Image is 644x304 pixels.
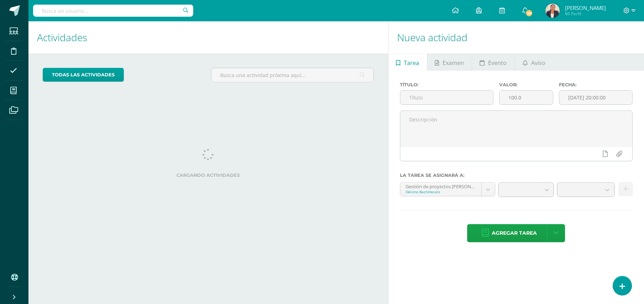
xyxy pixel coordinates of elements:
span: Agregar tarea [492,224,537,242]
span: Tarea [404,54,419,71]
label: Valor: [499,82,553,87]
input: Fecha de entrega [559,91,633,104]
input: Busca un usuario... [33,5,193,17]
span: Examen [443,54,464,71]
label: Título: [400,82,493,87]
a: todas las Actividades [43,68,124,82]
h1: Nueva actividad [397,21,636,54]
input: Busca una actividad próxima aquí... [211,68,373,82]
span: [PERSON_NAME] [565,4,606,11]
a: Gestión de proyectos [PERSON_NAME] IV 'A'Décimo Bachillerato [400,183,495,196]
input: Título [400,91,493,104]
div: Gestión de proyectos [PERSON_NAME] IV 'A' [406,183,476,189]
a: Aviso [515,54,553,71]
input: Puntos máximos [500,91,553,104]
span: Mi Perfil [565,11,606,17]
h1: Actividades [37,21,380,54]
a: Tarea [389,54,427,71]
span: Evento [488,54,507,71]
img: 8bc7430e3f8928aa100dcf47602cf1d2.png [545,4,560,18]
a: Examen [427,54,472,71]
label: Cargando actividades [43,173,374,178]
label: La tarea se asignará a: [400,173,633,178]
div: Décimo Bachillerato [406,189,476,194]
span: 30 [525,9,533,17]
a: Evento [472,54,514,71]
label: Fecha: [559,82,633,87]
span: Aviso [531,54,545,71]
